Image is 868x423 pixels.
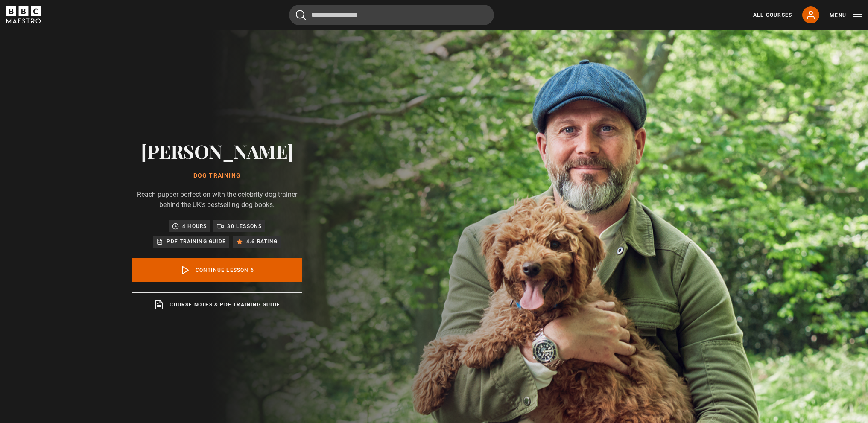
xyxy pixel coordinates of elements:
p: Reach pupper perfection with the celebrity dog trainer behind the UK's bestselling dog books. [132,190,302,210]
h2: [PERSON_NAME] [132,140,302,162]
a: Continue lesson 6 [132,258,302,282]
input: Search [289,5,494,25]
p: 30 lessons [227,222,262,230]
button: Toggle navigation [830,11,862,20]
p: 4 hours [182,222,207,230]
a: All Courses [753,11,792,19]
p: 4.6 rating [246,237,278,246]
svg: BBC Maestro [6,6,41,23]
h1: Dog Training [132,172,302,179]
button: Submit the search query [296,10,306,20]
a: Course notes & PDF training guide [132,292,302,317]
p: PDF training guide [167,237,226,246]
